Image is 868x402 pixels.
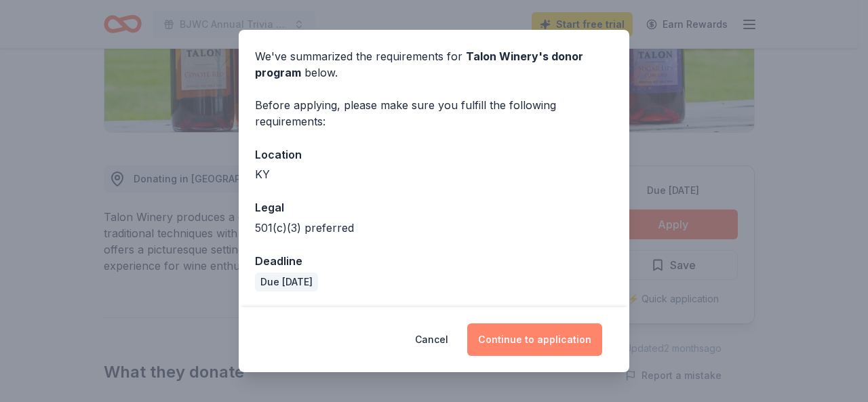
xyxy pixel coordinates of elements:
[255,166,613,182] div: KY
[255,252,613,270] div: Deadline
[255,199,613,216] div: Legal
[415,323,448,356] button: Cancel
[255,273,318,292] div: Due [DATE]
[255,146,613,163] div: Location
[255,220,613,236] div: 501(c)(3) preferred
[467,323,602,356] button: Continue to application
[255,97,613,129] div: Before applying, please make sure you fulfill the following requirements:
[255,48,613,81] div: We've summarized the requirements for below.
